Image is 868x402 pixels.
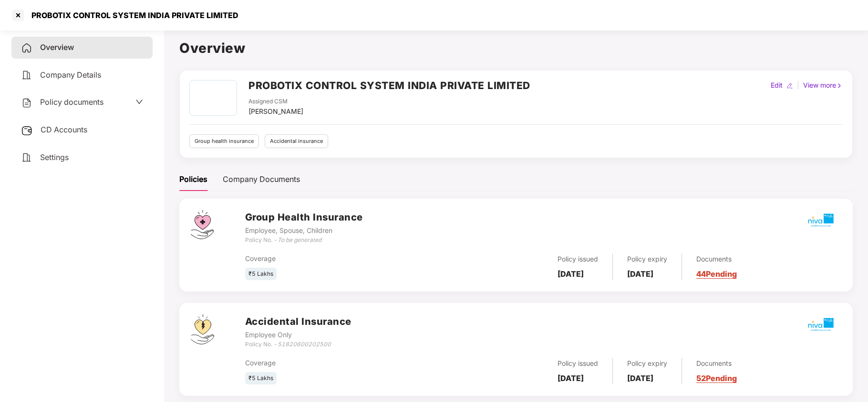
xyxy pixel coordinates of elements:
[786,82,793,89] img: editIcon
[248,106,303,117] div: [PERSON_NAME]
[245,225,363,236] div: Employee, Spouse, Children
[627,269,653,279] b: [DATE]
[245,358,444,368] div: Coverage
[696,358,737,369] div: Documents
[627,373,653,383] b: [DATE]
[248,97,303,106] div: Assigned CSM
[40,152,69,162] span: Settings
[21,42,32,54] img: svg+xml;base64,PHN2ZyB4bWxucz0iaHR0cDovL3d3dy53My5vcmcvMjAwMC9zdmciIHdpZHRoPSIyNCIgaGVpZ2h0PSIyNC...
[801,80,845,90] div: View more
[248,78,530,93] h2: PROBOTIX CONTROL SYSTEM INDIA PRIVATE LIMITED
[245,236,363,245] div: Policy No. -
[558,254,598,264] div: Policy issued
[41,125,87,134] span: CD Accounts
[245,253,444,264] div: Coverage
[40,97,103,107] span: Policy documents
[245,314,351,329] h3: Accidental Insurance
[135,98,143,106] span: down
[769,80,785,90] div: Edit
[278,341,331,348] i: 51820600202500
[245,340,351,349] div: Policy No. -
[278,236,321,243] i: To be generated
[696,254,737,264] div: Documents
[245,210,363,225] h3: Group Health Insurance
[21,97,32,109] img: svg+xml;base64,PHN2ZyB4bWxucz0iaHR0cDovL3d3dy53My5vcmcvMjAwMC9zdmciIHdpZHRoPSIyNCIgaGVpZ2h0PSIyNC...
[179,173,207,185] div: Policies
[189,134,259,148] div: Group health insurance
[245,268,277,281] div: ₹5 Lakhs
[26,10,238,20] div: PROBOTIX CONTROL SYSTEM INDIA PRIVATE LIMITED
[558,373,584,383] b: [DATE]
[836,82,843,89] img: rightIcon
[21,152,32,163] img: svg+xml;base64,PHN2ZyB4bWxucz0iaHR0cDovL3d3dy53My5vcmcvMjAwMC9zdmciIHdpZHRoPSIyNCIgaGVpZ2h0PSIyNC...
[191,314,214,344] img: svg+xml;base64,PHN2ZyB4bWxucz0iaHR0cDovL3d3dy53My5vcmcvMjAwMC9zdmciIHdpZHRoPSI0OS4zMjEiIGhlaWdodD...
[804,203,837,237] img: mbhicl.png
[21,70,32,81] img: svg+xml;base64,PHN2ZyB4bWxucz0iaHR0cDovL3d3dy53My5vcmcvMjAwMC9zdmciIHdpZHRoPSIyNCIgaGVpZ2h0PSIyNC...
[627,358,667,369] div: Policy expiry
[245,330,351,340] div: Employee Only
[265,134,328,148] div: Accidental insurance
[40,42,74,52] span: Overview
[627,254,667,264] div: Policy expiry
[40,70,101,80] span: Company Details
[558,269,584,279] b: [DATE]
[245,372,277,385] div: ₹5 Lakhs
[191,210,214,239] img: svg+xml;base64,PHN2ZyB4bWxucz0iaHR0cDovL3d3dy53My5vcmcvMjAwMC9zdmciIHdpZHRoPSI0Ny43MTQiIGhlaWdodD...
[223,173,300,185] div: Company Documents
[21,125,33,136] img: svg+xml;base64,PHN2ZyB3aWR0aD0iMjUiIGhlaWdodD0iMjQiIHZpZXdCb3g9IjAgMCAyNSAyNCIgZmlsbD0ibm9uZSIgeG...
[558,358,598,369] div: Policy issued
[795,80,801,90] div: |
[804,308,837,341] img: mbhicl.png
[696,269,737,279] a: 44 Pending
[696,373,737,383] a: 52 Pending
[179,38,853,59] h1: Overview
